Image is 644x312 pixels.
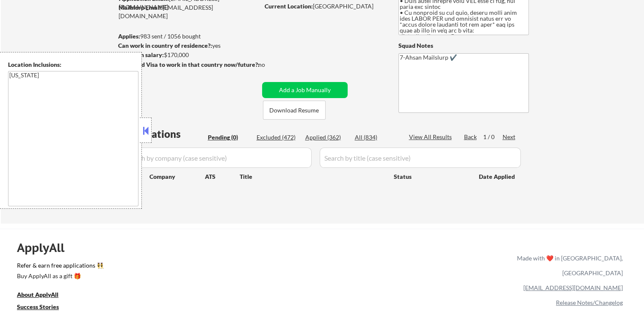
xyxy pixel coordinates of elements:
[258,60,282,69] div: no
[118,41,257,50] div: yes
[265,2,384,11] div: [GEOGRAPHIC_DATA]
[265,3,313,10] strong: Current Location:
[479,172,516,181] div: Date Applied
[208,133,250,142] div: Pending (0)
[119,3,259,20] div: [EMAIL_ADDRESS][DOMAIN_NAME]
[17,303,59,310] u: Success Stories
[119,4,163,11] strong: Mailslurp Email:
[118,51,259,59] div: $170,000
[205,172,240,181] div: ATS
[118,42,212,49] strong: Can work in country of residence?:
[257,133,299,142] div: Excluded (472)
[240,172,386,181] div: Title
[121,129,205,139] div: Applications
[503,133,516,141] div: Next
[8,60,138,69] div: Location Inclusions:
[118,51,164,58] strong: Minimum salary:
[320,148,521,168] input: Search by title (case sensitive)
[17,241,74,255] div: ApplyAll
[394,169,467,184] div: Status
[483,133,503,141] div: 1 / 0
[17,290,70,301] a: About ApplyAll
[262,82,348,98] button: Add a Job Manually
[17,291,58,298] u: About ApplyAll
[409,133,454,141] div: View All Results
[355,133,397,142] div: All (834)
[17,271,102,282] a: Buy ApplyAll as a gift 🎁
[398,41,529,50] div: Squad Notes
[149,172,205,181] div: Company
[464,133,478,141] div: Back
[523,284,623,291] a: [EMAIL_ADDRESS][DOMAIN_NAME]
[305,133,348,142] div: Applied (362)
[17,273,102,279] div: Buy ApplyAll as a gift 🎁
[17,263,340,271] a: Refer & earn free applications 👯‍♀️
[263,101,326,120] button: Download Resume
[556,299,623,306] a: Release Notes/Changelog
[514,251,623,280] div: Made with ❤️ in [GEOGRAPHIC_DATA], [GEOGRAPHIC_DATA]
[118,33,140,40] strong: Applies:
[118,32,259,41] div: 983 sent / 1056 bought
[119,61,260,68] strong: Will need Visa to work in that country now/future?:
[121,148,312,168] input: Search by company (case sensitive)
